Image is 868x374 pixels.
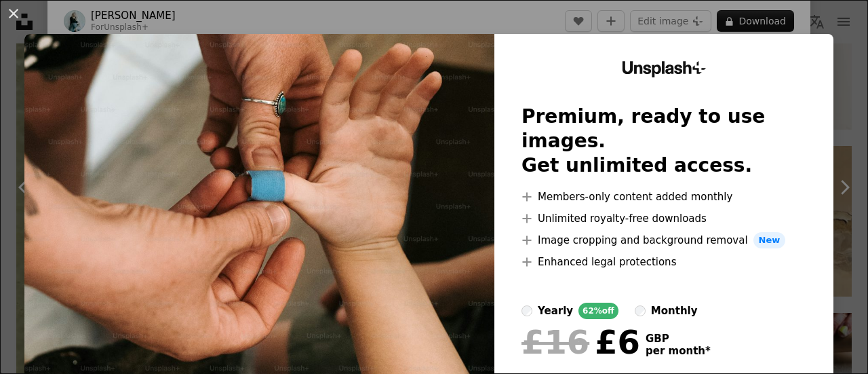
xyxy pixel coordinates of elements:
span: £16 [521,324,589,360]
div: monthly [651,303,698,319]
li: Image cropping and background removal [521,232,806,248]
li: Unlimited royalty-free downloads [521,210,806,227]
span: GBP [646,333,711,345]
span: New [753,232,786,248]
li: Enhanced legal protections [521,254,806,270]
div: 62% off [578,303,618,319]
input: yearly62%off [521,305,532,316]
li: Members-only content added monthly [521,189,806,205]
input: monthly [635,305,646,316]
h2: Premium, ready to use images. Get unlimited access. [521,105,806,178]
span: per month * [646,345,711,357]
div: yearly [538,303,573,319]
div: £6 [521,324,640,360]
